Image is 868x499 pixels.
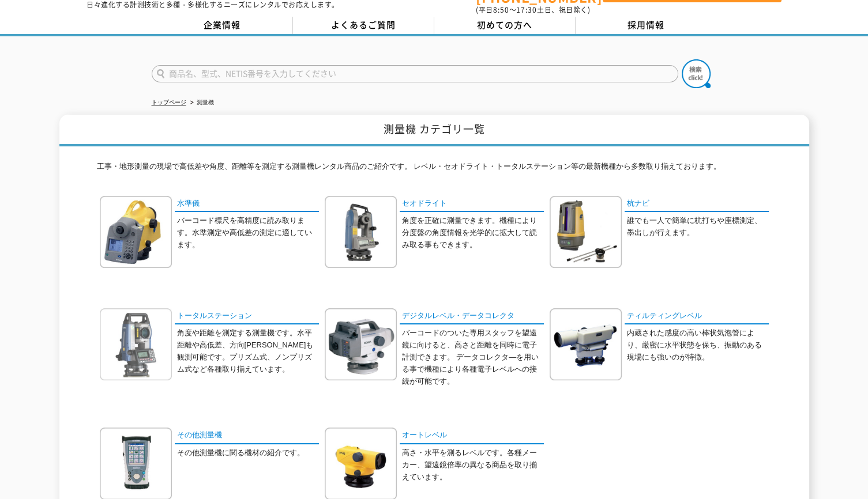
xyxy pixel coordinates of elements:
[627,215,769,239] p: 誰でも一人で簡単に杭打ちや座標測定、墨出しが行えます。
[175,308,319,325] a: トータルステーション
[402,447,544,483] p: 高さ・水平を測るレベルです。各種メーカー、望遠鏡倍率の異なる商品を取り揃えています。
[152,17,293,34] a: 企業情報
[477,18,532,31] span: 初めての方へ
[325,196,397,268] img: セオドライト
[516,5,537,15] span: 17:30
[550,196,622,268] img: 杭ナビ
[293,17,434,34] a: よくあるご質問
[682,59,711,88] img: btn_search.png
[627,327,769,363] p: 内蔵された感度の高い棒状気泡管により、厳密に水平状態を保ち、振動のある現場にも強いのが特徴。
[400,308,544,325] a: デジタルレベル・データコレクタ
[175,196,319,213] a: 水準儀
[87,1,339,8] p: 日々進化する計測技術と多種・多様化するニーズにレンタルでお応えします。
[59,115,809,146] h1: 測量機 カテゴリ一覧
[325,308,397,380] img: デジタルレベル・データコレクタ
[400,428,544,444] a: オートレベル
[402,215,544,251] p: 角度を正確に測量できます。機種により分度盤の角度情報を光学的に拡大して読み取る事もできます。
[152,65,678,82] input: 商品名、型式、NETIS番号を入力してください
[177,327,319,375] p: 角度や距離を測定する測量機です。水平距離や高低差、方向[PERSON_NAME]も観測可能です。プリズム式、ノンプリズム式など各種取り揃えています。
[625,308,769,325] a: ティルティングレベル
[152,99,186,105] a: トップページ
[625,196,769,213] a: 杭ナビ
[97,161,772,179] p: 工事・地形測量の現場で高低差や角度、距離等を測定する測量機レンタル商品のご紹介です。 レベル・セオドライト・トータルステーション等の最新機種から多数取り揃えております。
[177,447,319,459] p: その他測量機に関る機材の紹介です。
[175,428,319,444] a: その他測量機
[188,97,214,109] li: 測量機
[476,5,590,15] span: (平日 ～ 土日、祝日除く)
[434,17,576,34] a: 初めての方へ
[177,215,319,251] p: バーコード標尺を高精度に読み取ります。水準測定や高低差の測定に適しています。
[100,308,172,380] img: トータルステーション
[402,327,544,387] p: バーコードのついた専用スタッフを望遠鏡に向けると、高さと距離を同時に電子計測できます。 データコレクタ―を用いる事で機種により各種電子レベルへの接続が可能です。
[576,17,717,34] a: 採用情報
[100,196,172,268] img: 水準儀
[493,5,509,15] span: 8:50
[550,308,622,380] img: ティルティングレベル
[400,196,544,213] a: セオドライト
